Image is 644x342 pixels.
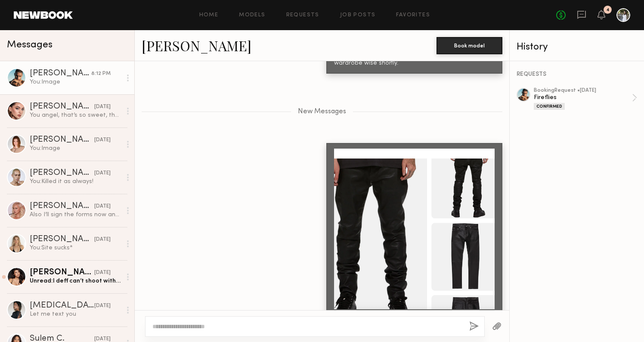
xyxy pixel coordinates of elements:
[534,93,632,102] div: Fireflies
[517,72,637,78] div: REQUESTS
[30,144,121,152] div: You: Image
[30,235,94,244] div: [PERSON_NAME]
[30,169,94,177] div: [PERSON_NAME]
[30,244,121,252] div: You: Site sucks*
[30,136,94,144] div: [PERSON_NAME]
[94,302,111,310] div: [DATE]
[437,41,502,49] a: Book model
[94,202,111,211] div: [DATE]
[30,277,121,285] div: Unread: I deff can’t shoot with a snake
[142,36,251,55] a: [PERSON_NAME]
[91,70,111,78] div: 8:12 PM
[30,310,121,318] div: Let me text you
[94,236,111,244] div: [DATE]
[94,136,111,144] div: [DATE]
[7,40,53,50] span: Messages
[94,169,111,177] div: [DATE]
[199,12,219,18] a: Home
[30,211,121,219] div: Also I’ll sign the forms now and u get up so early!
[340,12,376,18] a: Job Posts
[606,8,610,12] div: 4
[239,12,265,18] a: Models
[30,111,121,119] div: You angel, that’s so sweet, thank you so much! 🤍✨
[30,268,94,277] div: [PERSON_NAME]
[30,103,94,111] div: [PERSON_NAME]
[30,202,94,211] div: [PERSON_NAME]
[30,177,121,186] div: You: Killed it as always!
[517,42,637,52] div: History
[534,88,637,110] a: bookingRequest •[DATE]FirefliesConfirmed
[94,103,111,111] div: [DATE]
[30,69,91,78] div: [PERSON_NAME]
[30,78,121,86] div: You: Image
[534,88,632,93] div: booking Request • [DATE]
[30,302,94,310] div: [MEDICAL_DATA][PERSON_NAME]
[534,103,565,110] div: Confirmed
[298,108,346,115] span: New Messages
[94,269,111,277] div: [DATE]
[286,12,319,18] a: Requests
[396,12,430,18] a: Favorites
[437,37,502,54] button: Book model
